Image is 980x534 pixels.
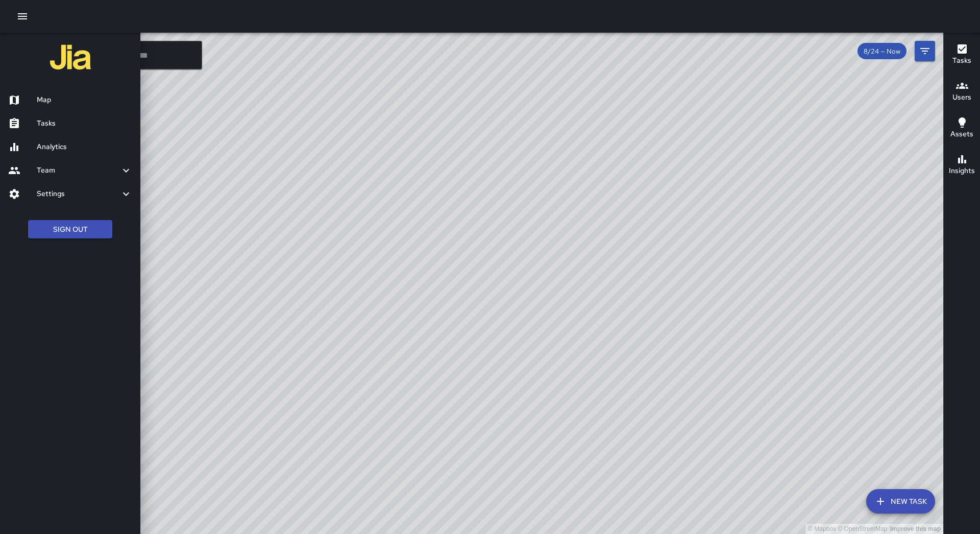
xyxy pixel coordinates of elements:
button: Sign Out [28,220,112,239]
h6: Settings [37,188,120,200]
h6: Insights [949,165,975,177]
h6: Tasks [952,55,971,66]
h6: Analytics [37,141,132,153]
img: jia-logo [50,37,91,78]
button: New Task [866,489,935,514]
h6: Users [952,92,971,103]
h6: Map [37,94,132,106]
h6: Tasks [37,118,132,129]
h6: Assets [950,129,973,140]
h6: Team [37,165,120,176]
